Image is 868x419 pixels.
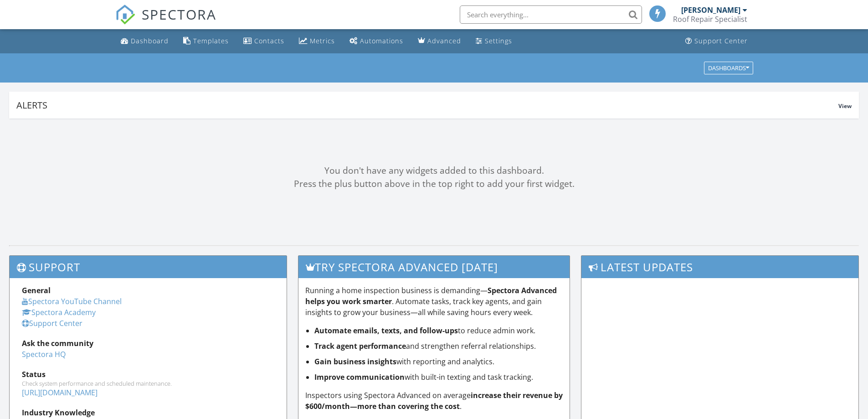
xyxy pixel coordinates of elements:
[314,372,405,382] strong: Improve communication
[838,102,852,110] span: View
[314,357,396,367] strong: Gain business insights
[22,407,274,418] div: Industry Knowledge
[305,285,563,318] p: Running a home inspection business is demanding— . Automate tasks, track key agents, and gain ins...
[142,5,216,24] span: SPECTORA
[22,349,66,359] a: Spectora HQ
[254,36,284,45] div: Contacts
[22,307,96,317] a: Spectora Academy
[427,36,461,45] div: Advanced
[314,341,563,352] li: and strengthen referral relationships.
[414,33,465,50] a: Advanced
[16,99,838,111] div: Alerts
[22,380,274,387] div: Check system performance and scheduled maintenance.
[10,256,287,278] h3: Support
[22,369,274,380] div: Status
[314,326,458,336] strong: Automate emails, texts, and follow-ups
[298,256,570,278] h3: Try spectora advanced [DATE]
[305,285,557,306] strong: Spectora Advanced helps you work smarter
[22,285,51,295] strong: General
[9,164,859,177] div: You don't have any widgets added to this dashboard.
[708,65,749,71] div: Dashboards
[581,256,858,278] h3: Latest Updates
[314,372,563,383] li: with built-in texting and task tracking.
[180,33,232,50] a: Templates
[22,388,98,398] a: [URL][DOMAIN_NAME]
[460,5,642,24] input: Search everything...
[131,36,169,45] div: Dashboard
[346,33,407,50] a: Automations (Basic)
[704,62,753,74] button: Dashboards
[22,318,82,328] a: Support Center
[673,15,747,24] div: Roof Repair Specialist
[22,338,274,349] div: Ask the community
[240,33,288,50] a: Contacts
[115,5,135,25] img: The Best Home Inspection Software - Spectora
[22,296,122,306] a: Spectora YouTube Channel
[117,33,172,50] a: Dashboard
[472,33,516,50] a: Settings
[193,36,229,45] div: Templates
[295,33,339,50] a: Metrics
[305,390,563,411] strong: increase their revenue by $600/month—more than covering the cost
[314,325,563,336] li: to reduce admin work.
[115,12,216,31] a: SPECTORA
[314,356,563,367] li: with reporting and analytics.
[310,36,335,45] div: Metrics
[360,36,403,45] div: Automations
[9,177,859,191] div: Press the plus button above in the top right to add your first widget.
[485,36,512,45] div: Settings
[682,33,751,50] a: Support Center
[305,390,563,412] p: Inspectors using Spectora Advanced on average .
[681,5,740,15] div: [PERSON_NAME]
[694,36,748,45] div: Support Center
[314,341,406,351] strong: Track agent performance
